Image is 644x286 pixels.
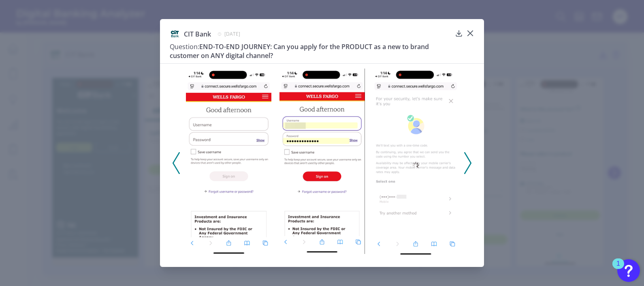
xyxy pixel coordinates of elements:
[184,30,211,39] span: CIT Bank
[616,264,620,274] div: 1
[224,30,240,37] span: [DATE]
[170,42,199,51] span: Question:
[617,259,640,282] button: Open Resource Center, 1 new notification
[170,42,452,60] h3: END-TO-END JOURNEY: Can you apply for the PRODUCT as a new to brand customer on ANY digital channel?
